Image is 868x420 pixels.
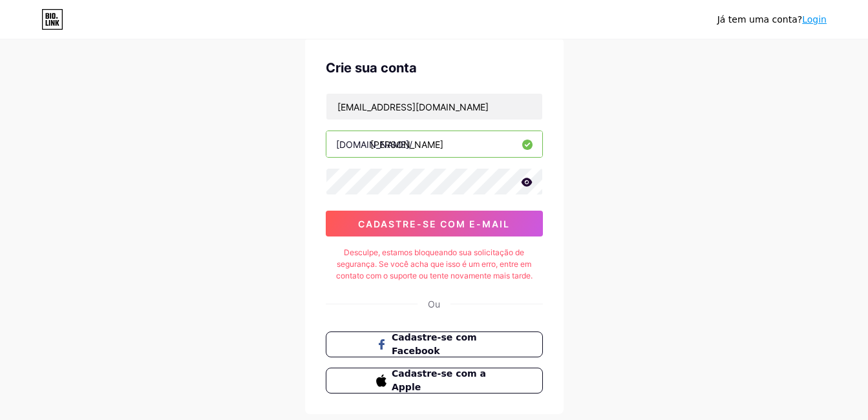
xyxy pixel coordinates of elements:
[326,247,543,282] div: Desculpe, estamos bloqueando sua solicitação de segurança. Se você acha que isso é um erro, entre...
[717,13,827,26] div: Já tem uma conta?
[336,138,412,151] div: [DOMAIN_NAME]/
[326,58,543,78] div: Crie sua conta
[326,211,543,236] button: Cadastre-se com e-mail
[326,331,543,357] button: Cadastre-se com Facebook
[326,368,543,394] button: Cadastre-se com a Apple
[392,331,492,358] span: Cadastre-se com Facebook
[326,131,542,157] input: nome de usuário
[358,218,510,229] span: Cadastre-se com e-mail
[428,297,440,311] div: Ou
[392,367,492,394] span: Cadastre-se com a Apple
[802,14,827,25] a: Login
[326,94,542,120] input: Email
